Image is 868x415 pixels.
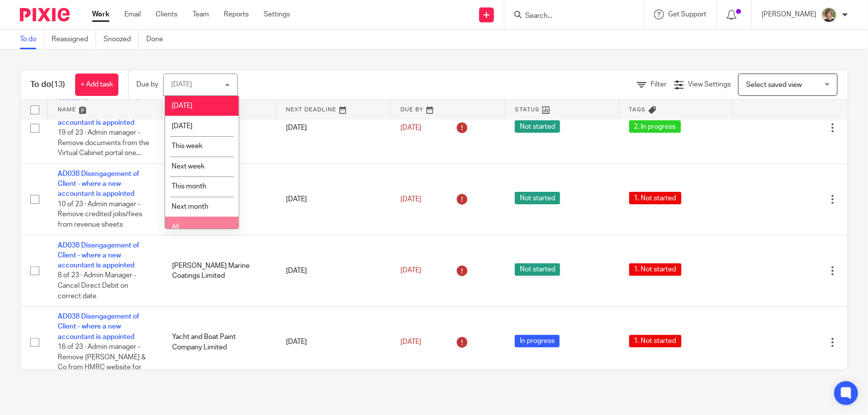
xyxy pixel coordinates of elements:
[162,92,277,164] td: [PERSON_NAME] [PERSON_NAME], [PERSON_NAME]
[58,99,139,126] a: AD038 Disengagement of Client - where a new accountant is appointed
[58,313,139,340] a: AD038 Disengagement of Client - where a new accountant is appointed
[103,30,139,49] a: Snoozed
[75,74,118,96] a: + Add task
[20,8,70,21] img: Pixie
[124,9,141,19] a: Email
[58,129,149,157] span: 19 of 23 · Admin manager - Remove documents from the Virtual Cabinet portal one...
[264,9,290,19] a: Settings
[688,81,731,88] span: View Settings
[276,164,390,235] td: [DATE]
[172,203,208,210] span: Next month
[400,338,421,345] span: [DATE]
[162,235,277,307] td: [PERSON_NAME] Marine Coatings Limited
[58,272,136,300] span: 8 of 23 · Admin Manager - Cancel Direct Debit on correct date
[172,224,179,231] span: All
[51,81,65,88] span: (13)
[762,9,816,19] p: [PERSON_NAME]
[52,30,96,49] a: Reassigned
[224,9,249,19] a: Reports
[276,235,390,307] td: [DATE]
[58,343,146,371] span: 16 of 23 · Admin manager - Remove [PERSON_NAME] & Co from HMRC website for
[172,123,193,130] span: [DATE]
[651,81,667,88] span: Filter
[515,263,560,276] span: Not started
[172,143,202,150] span: This week
[821,7,837,23] img: High%20Res%20Andrew%20Price%20Accountants_Poppy%20Jakes%20photography-1142.jpg
[58,170,139,198] a: AD038 Disengagement of Client - where a new accountant is appointed
[193,9,209,19] a: Team
[515,335,560,347] span: In progress
[629,263,681,276] span: 1. Not started
[668,11,706,18] span: Get Support
[746,82,802,88] span: Select saved view
[629,120,681,133] span: 2. In progress
[171,81,192,88] div: [DATE]
[515,120,560,133] span: Not started
[162,164,277,235] td: [PERSON_NAME] [PERSON_NAME]
[162,307,277,378] td: Yacht and Boat Paint Company Limited
[30,80,65,90] h1: To do
[276,307,390,378] td: [DATE]
[146,30,171,49] a: Done
[172,102,193,109] span: [DATE]
[136,80,158,89] p: Due by
[58,242,139,269] a: AD038 Disengagement of Client - where a new accountant is appointed
[20,30,44,49] a: To do
[276,92,390,164] td: [DATE]
[156,9,178,19] a: Clients
[172,183,206,190] span: This month
[58,201,142,228] span: 10 of 23 · Admin manager - Remove credited jobs/fees from revenue sheets
[400,124,421,131] span: [DATE]
[629,107,646,112] span: Tags
[524,12,614,21] input: Search
[400,196,421,203] span: [DATE]
[172,163,204,170] span: Next week
[629,192,681,204] span: 1. Not started
[629,335,681,347] span: 1. Not started
[400,267,421,274] span: [DATE]
[92,9,109,19] a: Work
[515,192,560,204] span: Not started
